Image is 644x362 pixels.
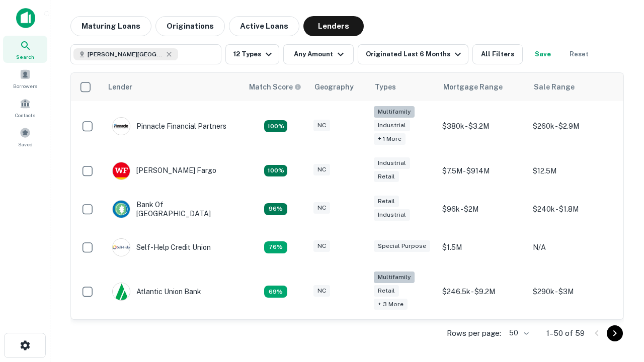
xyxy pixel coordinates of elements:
div: Geography [314,81,354,93]
div: Sale Range [534,81,575,93]
button: 12 Types [225,44,279,64]
img: picture [113,162,130,179]
div: Retail [374,196,399,207]
div: Matching Properties: 15, hasApolloMatch: undefined [264,165,287,177]
td: N/A [528,228,618,266]
button: Originated Last 6 Months [358,44,468,64]
span: Saved [18,140,33,148]
td: $240k - $1.8M [528,190,618,228]
img: picture [113,283,130,300]
button: Maturing Loans [70,16,151,36]
button: Lenders [303,16,364,36]
button: Reset [563,44,595,64]
div: [PERSON_NAME] Fargo [112,162,216,180]
div: Industrial [374,157,410,169]
button: All Filters [472,44,523,64]
td: $7.5M - $914M [437,152,528,190]
div: Lender [108,81,132,93]
span: Contacts [15,111,35,119]
div: Mortgage Range [443,81,503,93]
div: Bank Of [GEOGRAPHIC_DATA] [112,200,233,218]
button: Active Loans [229,16,299,36]
div: NC [313,240,330,252]
h6: Match Score [249,81,299,93]
img: picture [113,201,130,218]
div: Matching Properties: 11, hasApolloMatch: undefined [264,241,287,253]
div: NC [313,164,330,175]
td: $1.5M [437,228,528,266]
td: $380k - $3.2M [437,101,528,152]
a: Search [3,36,47,63]
a: Contacts [3,94,47,121]
th: Types [369,73,437,101]
p: 1–50 of 59 [546,327,585,339]
div: Atlantic Union Bank [112,283,201,301]
iframe: Chat Widget [594,282,644,330]
div: NC [313,120,330,131]
div: + 3 more [374,299,408,310]
div: Multifamily [374,106,415,118]
a: Borrowers [3,65,47,92]
div: Matching Properties: 26, hasApolloMatch: undefined [264,120,287,132]
div: Pinnacle Financial Partners [112,117,226,135]
img: picture [113,118,130,135]
div: Types [375,81,396,93]
img: capitalize-icon.png [16,8,35,28]
th: Geography [308,73,369,101]
p: Rows per page: [447,327,501,339]
th: Lender [102,73,243,101]
td: $96k - $2M [437,190,528,228]
div: Matching Properties: 10, hasApolloMatch: undefined [264,286,287,298]
div: Multifamily [374,271,415,283]
div: Originated Last 6 Months [366,48,464,60]
div: Capitalize uses an advanced AI algorithm to match your search with the best lender. The match sco... [249,81,301,93]
div: NC [313,285,330,297]
td: $260k - $2.9M [528,101,618,152]
button: Save your search to get updates of matches that match your search criteria. [527,44,559,64]
td: $246.5k - $9.2M [437,266,528,317]
button: Originations [155,16,225,36]
span: Borrowers [13,82,37,90]
span: [PERSON_NAME][GEOGRAPHIC_DATA], [GEOGRAPHIC_DATA] [88,50,163,59]
img: picture [113,239,130,256]
td: $290k - $3M [528,266,618,317]
div: Retail [374,171,399,183]
div: Special Purpose [374,240,430,252]
div: + 1 more [374,133,406,145]
div: Industrial [374,209,410,221]
div: Self-help Credit Union [112,238,211,256]
th: Capitalize uses an advanced AI algorithm to match your search with the best lender. The match sco... [243,73,308,101]
td: $12.5M [528,152,618,190]
a: Saved [3,123,47,150]
button: Any Amount [283,44,354,64]
div: 50 [505,326,530,340]
div: NC [313,202,330,214]
th: Sale Range [528,73,618,101]
span: Search [16,53,34,61]
button: Go to next page [607,325,623,341]
div: Retail [374,285,399,297]
th: Mortgage Range [437,73,528,101]
div: Industrial [374,120,410,131]
div: Matching Properties: 14, hasApolloMatch: undefined [264,203,287,215]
